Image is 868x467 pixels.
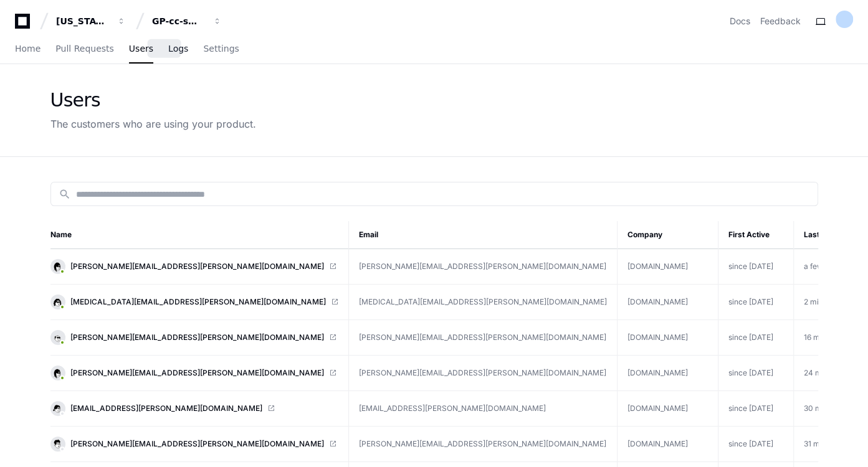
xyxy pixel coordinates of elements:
[348,391,617,427] td: [EMAIL_ADDRESS][PERSON_NAME][DOMAIN_NAME]
[70,368,324,378] span: [PERSON_NAME][EMAIL_ADDRESS][PERSON_NAME][DOMAIN_NAME]
[718,221,793,249] th: First Active
[348,320,617,356] td: [PERSON_NAME][EMAIL_ADDRESS][PERSON_NAME][DOMAIN_NAME]
[56,15,110,27] div: [US_STATE] Pacific
[168,45,188,52] span: Logs
[203,45,239,52] span: Settings
[52,331,64,343] img: 13.svg
[129,45,153,52] span: Users
[59,188,71,200] mat-icon: search
[50,436,338,451] a: [PERSON_NAME][EMAIL_ADDRESS][PERSON_NAME][DOMAIN_NAME]
[617,356,718,391] td: [DOMAIN_NAME]
[50,259,338,274] a: [PERSON_NAME][EMAIL_ADDRESS][PERSON_NAME][DOMAIN_NAME]
[348,427,617,462] td: [PERSON_NAME][EMAIL_ADDRESS][PERSON_NAME][DOMAIN_NAME]
[617,320,718,356] td: [DOMAIN_NAME]
[50,330,338,345] a: [PERSON_NAME][EMAIL_ADDRESS][PERSON_NAME][DOMAIN_NAME]
[55,35,113,64] a: Pull Requests
[52,367,64,379] img: 11.svg
[730,15,750,27] a: Docs
[718,285,793,320] td: since [DATE]
[52,296,64,308] img: 3.svg
[718,320,793,356] td: since [DATE]
[617,221,718,249] th: Company
[168,35,188,64] a: Logs
[617,391,718,427] td: [DOMAIN_NAME]
[52,438,64,450] img: 5.svg
[617,285,718,320] td: [DOMAIN_NAME]
[50,116,256,131] div: The customers who are using your product.
[70,297,326,307] span: [MEDICAL_DATA][EMAIL_ADDRESS][PERSON_NAME][DOMAIN_NAME]
[348,249,617,285] td: [PERSON_NAME][EMAIL_ADDRESS][PERSON_NAME][DOMAIN_NAME]
[15,45,41,52] span: Home
[50,295,338,309] a: [MEDICAL_DATA][EMAIL_ADDRESS][PERSON_NAME][DOMAIN_NAME]
[129,35,153,64] a: Users
[55,45,113,52] span: Pull Requests
[348,356,617,391] td: [PERSON_NAME][EMAIL_ADDRESS][PERSON_NAME][DOMAIN_NAME]
[50,401,338,416] a: [EMAIL_ADDRESS][PERSON_NAME][DOMAIN_NAME]
[348,221,617,249] th: Email
[718,427,793,462] td: since [DATE]
[51,10,131,32] button: [US_STATE] Pacific
[348,285,617,320] td: [MEDICAL_DATA][EMAIL_ADDRESS][PERSON_NAME][DOMAIN_NAME]
[70,333,324,342] span: [PERSON_NAME][EMAIL_ADDRESS][PERSON_NAME][DOMAIN_NAME]
[760,15,801,27] button: Feedback
[52,402,64,414] img: 14.svg
[70,403,262,413] span: [EMAIL_ADDRESS][PERSON_NAME][DOMAIN_NAME]
[52,260,64,272] img: 11.svg
[147,10,227,32] button: GP-cc-sml-apps
[617,249,718,285] td: [DOMAIN_NAME]
[50,221,349,249] th: Name
[718,249,793,285] td: since [DATE]
[50,89,256,111] div: Users
[203,35,239,64] a: Settings
[617,427,718,462] td: [DOMAIN_NAME]
[70,262,324,271] span: [PERSON_NAME][EMAIL_ADDRESS][PERSON_NAME][DOMAIN_NAME]
[718,391,793,427] td: since [DATE]
[70,439,324,449] span: [PERSON_NAME][EMAIL_ADDRESS][PERSON_NAME][DOMAIN_NAME]
[50,366,338,380] a: [PERSON_NAME][EMAIL_ADDRESS][PERSON_NAME][DOMAIN_NAME]
[152,15,206,27] div: GP-cc-sml-apps
[15,35,41,64] a: Home
[718,356,793,391] td: since [DATE]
